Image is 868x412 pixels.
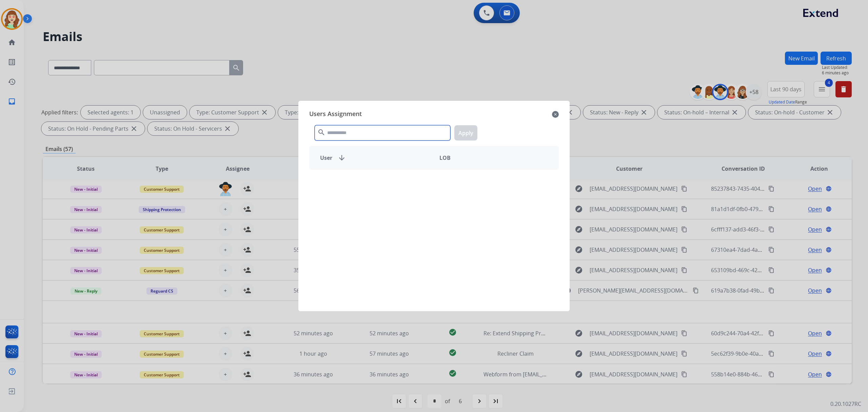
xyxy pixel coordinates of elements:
mat-icon: search [317,128,325,136]
span: Users Assignment [309,109,362,120]
div: User [315,154,434,162]
button: Apply [454,125,477,141]
mat-icon: close [552,110,559,118]
span: LOB [439,154,451,162]
mat-icon: arrow_downward [338,154,346,162]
